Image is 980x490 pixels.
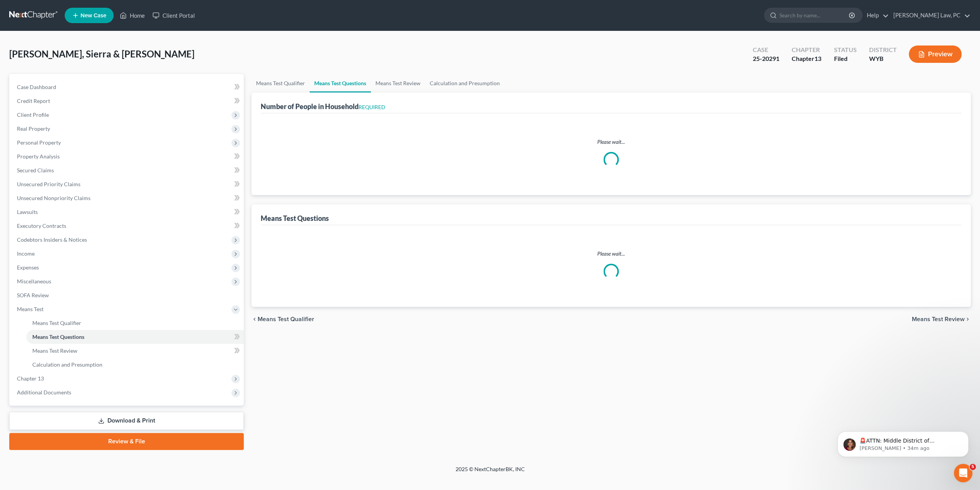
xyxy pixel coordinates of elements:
[26,330,244,344] a: Means Test Questions
[310,74,371,93] a: Means Test Questions
[26,316,244,330] a: Means Test Qualifier
[261,214,329,223] div: Means Test Questions
[11,205,244,219] a: Lawsuits
[358,104,385,110] span: REQUIRED
[954,464,972,482] iframe: Intercom live chat
[32,347,77,354] span: Means Test Review
[17,167,54,173] span: Secured Claims
[17,292,49,298] span: SOFA Review
[17,375,44,382] span: Chapter 13
[909,45,962,63] button: Preview
[11,163,244,177] a: Secured Claims
[17,125,50,132] span: Real Property
[17,195,90,201] span: Unsecured Nonpriority Claims
[17,250,35,257] span: Income
[17,389,71,396] span: Additional Documents
[26,358,244,372] a: Calculation and Presumption
[11,191,244,205] a: Unsecured Nonpriority Claims
[17,84,56,90] span: Case Dashboard
[11,177,244,191] a: Unsecured Priority Claims
[17,111,49,118] span: Client Profile
[17,236,87,243] span: Codebtors Insiders & Notices
[912,316,965,322] span: Means Test Review
[869,54,896,63] div: WYB
[425,74,504,93] a: Calculation and Presumption
[792,54,821,63] div: Chapter
[965,316,971,322] i: chevron_right
[32,361,102,368] span: Calculation and Presumption
[912,316,971,322] button: Means Test Review chevron_right
[17,153,60,160] span: Property Analysis
[116,8,149,22] a: Home
[26,344,244,358] a: Means Test Review
[826,415,980,469] iframe: Intercom notifications message
[9,412,244,430] a: Download & Print
[258,316,314,322] span: Means Test Qualifier
[17,98,50,104] span: Credit Report
[271,465,710,479] div: 2025 © NextChapterBK, INC
[149,8,199,22] a: Client Portal
[32,320,81,326] span: Means Test Qualifier
[814,55,821,62] span: 13
[779,8,850,22] input: Search by name...
[251,74,310,93] a: Means Test Qualifier
[834,45,856,54] div: Status
[17,278,51,285] span: Miscellaneous
[792,45,821,54] div: Chapter
[251,316,314,322] button: chevron_left Means Test Qualifier
[267,138,955,146] p: Please wait...
[17,181,80,187] span: Unsecured Priority Claims
[371,74,425,93] a: Means Test Review
[80,13,106,19] span: New Case
[267,250,955,258] p: Please wait...
[17,264,39,271] span: Expenses
[17,139,61,146] span: Personal Property
[11,150,244,163] a: Property Analysis
[17,306,44,312] span: Means Test
[753,54,779,63] div: 25-20291
[9,433,244,450] a: Review & File
[261,102,385,111] div: Number of People in Household
[11,94,244,108] a: Credit Report
[9,48,194,59] span: [PERSON_NAME], Sierra & [PERSON_NAME]
[11,219,244,233] a: Executory Contracts
[11,288,244,302] a: SOFA Review
[753,45,779,54] div: Case
[863,8,889,22] a: Help
[11,80,244,94] a: Case Dashboard
[17,209,38,215] span: Lawsuits
[251,316,258,322] i: chevron_left
[17,222,66,229] span: Executory Contracts
[834,54,856,63] div: Filed
[970,464,976,470] span: 5
[869,45,896,54] div: District
[32,333,84,340] span: Means Test Questions
[890,8,970,22] a: [PERSON_NAME] Law, PC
